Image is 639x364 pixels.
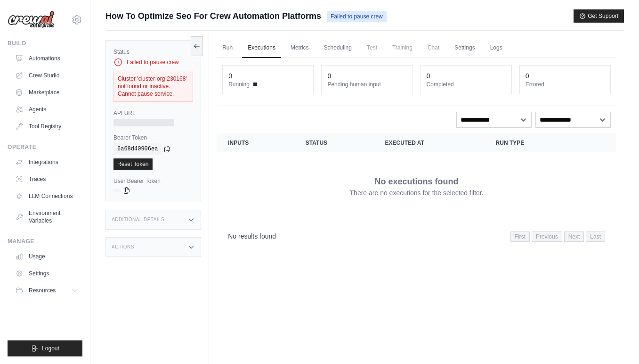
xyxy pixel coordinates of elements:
[427,81,506,88] dt: Completed
[375,175,459,188] p: No executions found
[526,71,529,81] div: 0
[510,232,530,242] span: First
[11,266,82,281] a: Settings
[242,38,281,58] a: Executions
[327,11,387,22] span: Failed to pause crew
[11,51,82,66] a: Automations
[11,172,82,187] a: Traces
[228,71,232,81] div: 0
[217,133,616,248] section: Crew executions table
[113,177,193,185] label: User Bearer Token
[11,249,82,264] a: Usage
[113,58,193,67] div: Failed to pause crew
[113,158,153,170] a: Reset Token
[113,48,193,56] label: Status
[228,232,276,241] p: No results found
[11,68,82,83] a: Crew Studio
[113,109,193,117] label: API URL
[485,38,508,58] a: Logs
[8,11,55,29] img: Logo
[294,133,374,152] th: Status
[526,81,605,88] dt: Errored
[318,38,357,58] a: Scheduling
[113,143,162,155] code: 6a68d40906ea
[350,188,484,198] p: There are no executions for the selected filter.
[11,102,82,117] a: Agents
[564,232,584,242] span: Next
[8,238,82,245] div: Manage
[29,287,56,294] span: Resources
[373,133,484,152] th: Executed at
[510,232,605,242] nav: Pagination
[361,38,383,57] span: Test
[586,232,605,242] span: Last
[228,81,250,88] span: Running
[387,38,418,57] span: Training is not available until the deployment is complete
[422,38,445,57] span: Chat is not available until the deployment is complete
[11,155,82,170] a: Integrations
[574,9,624,23] button: Get Support
[42,345,59,352] span: Logout
[217,224,616,248] nav: Pagination
[532,232,562,242] span: Previous
[11,189,82,204] a: LLM Connections
[11,283,82,298] button: Resources
[11,119,82,134] a: Tool Registry
[327,71,331,81] div: 0
[327,81,406,88] dt: Pending human input
[427,71,430,81] div: 0
[11,206,82,228] a: Environment Variables
[112,217,164,223] h3: Additional Details
[285,38,315,58] a: Metrics
[8,340,82,356] button: Logout
[113,71,193,102] div: Cluster 'cluster-org-230168' not found or inactive. Cannot pause service.
[217,133,294,152] th: Inputs
[8,143,82,151] div: Operate
[217,38,238,58] a: Run
[8,40,82,47] div: Build
[11,85,82,100] a: Marketplace
[105,9,321,23] span: How To Optimize Seo For Crew Automation Platforms
[113,134,193,141] label: Bearer Token
[449,38,480,58] a: Settings
[485,133,576,152] th: Run Type
[112,244,134,250] h3: Actions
